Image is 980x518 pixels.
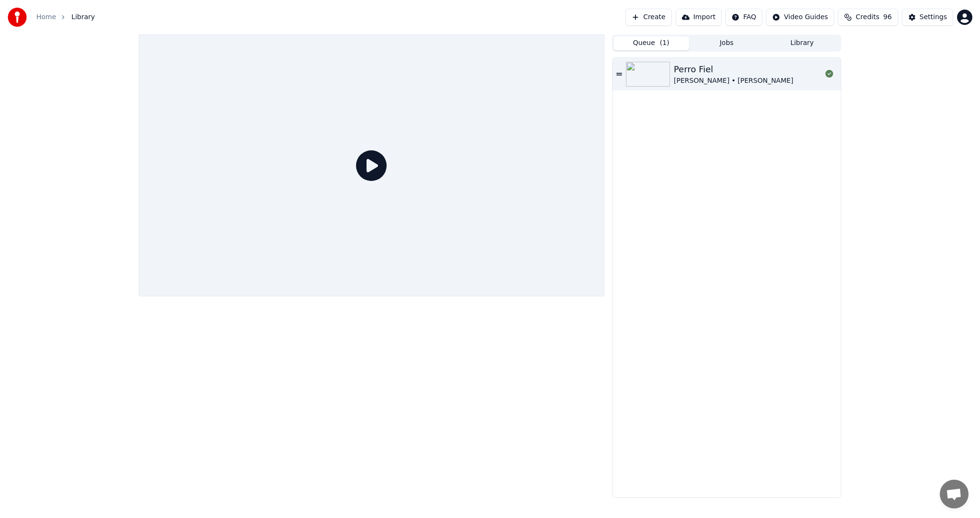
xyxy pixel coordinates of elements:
[676,9,722,26] button: Import
[36,12,56,22] a: Home
[940,480,969,508] div: Open chat
[725,9,762,26] button: FAQ
[71,12,95,22] span: Library
[766,9,834,26] button: Video Guides
[674,76,793,86] div: [PERSON_NAME] • [PERSON_NAME]
[902,9,953,26] button: Settings
[660,38,669,48] span: ( 1 )
[883,12,892,22] span: 96
[36,12,95,22] nav: breadcrumb
[920,12,947,22] div: Settings
[689,36,765,50] button: Jobs
[674,63,793,76] div: Perro Fiel
[764,36,840,50] button: Library
[625,9,672,26] button: Create
[8,8,27,27] img: youka
[856,12,879,22] span: Credits
[613,36,689,50] button: Queue
[838,9,898,26] button: Credits96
